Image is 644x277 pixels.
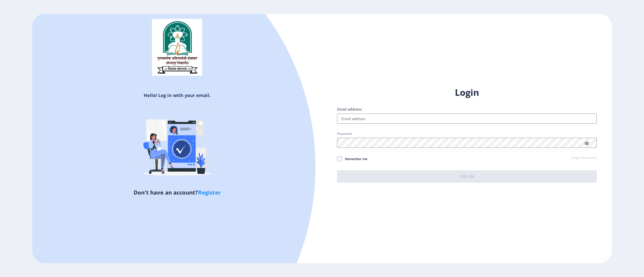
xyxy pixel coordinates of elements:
input: Email address [337,114,597,124]
a: Register [198,189,221,196]
label: Email address: [337,107,362,112]
button: Log In [337,170,597,182]
img: sulogo.png [152,19,202,76]
h1: Login [337,86,597,99]
span: Remember me [342,156,367,162]
h5: Don't have an account? [36,188,318,196]
label: Password: [337,132,352,136]
img: Verified-rafiki.svg [133,100,221,188]
a: Forgot Password? [572,156,597,160]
